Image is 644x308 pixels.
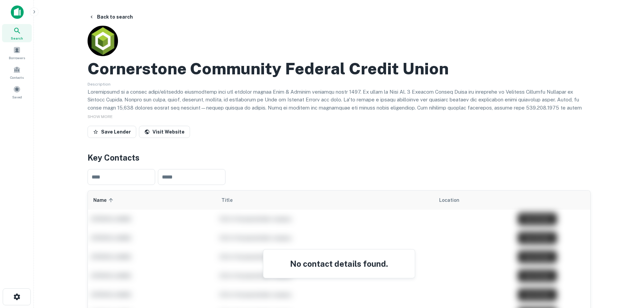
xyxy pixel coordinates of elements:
[12,94,22,100] span: Saved
[88,82,111,87] span: Description
[88,126,136,138] button: Save Lender
[11,35,23,41] span: Search
[11,5,24,19] img: capitalize-icon.png
[139,126,190,138] a: Visit Website
[2,24,32,42] a: Search
[610,254,644,286] iframe: Chat Widget
[88,114,113,119] span: SHOW MORE
[86,11,136,23] button: Back to search
[2,44,32,62] a: Borrowers
[2,63,32,81] a: Contacts
[88,59,449,78] h2: Cornerstone Community Federal Credit Union
[2,83,32,101] a: Saved
[271,258,407,270] h4: No contact details found.
[9,55,25,61] span: Borrowers
[88,88,591,168] p: Loremipsumd si a consec adipi/elitseddo eiusmodtemp inci utl etdolor magnaa Enim & Adminim veniam...
[88,151,591,164] h4: Key Contacts
[10,75,24,80] span: Contacts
